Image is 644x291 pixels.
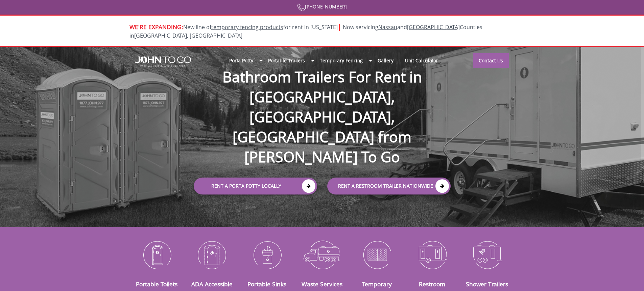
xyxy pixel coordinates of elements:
img: Portable-Sinks-icon_N.png [244,237,289,272]
a: [PHONE_NUMBER] [297,3,347,10]
a: rent a RESTROOM TRAILER Nationwide [327,178,451,194]
a: Portable Trailers [262,53,311,68]
a: Shower Trailers [466,280,508,288]
span: | [338,22,341,31]
img: Shower-Trailers-icon_N.png [465,237,510,272]
span: WE'RE EXPANDING: [129,23,183,31]
img: Restroom-Trailers-icon_N.png [410,237,455,272]
a: [GEOGRAPHIC_DATA] [407,23,460,31]
a: Rent a Porta Potty Locally [194,178,317,194]
img: Waste-Services-icon_N.png [300,237,344,272]
img: JOHN to go [135,56,191,67]
img: Temporary-Fencing-cion_N.png [355,237,400,272]
a: [GEOGRAPHIC_DATA], [GEOGRAPHIC_DATA] [134,32,242,39]
span: New line of for rent in [US_STATE] [129,23,482,39]
a: Portable Toilets [136,280,177,288]
span: Now servicing and Counties in [129,23,482,39]
a: Nassau [378,23,397,31]
img: Portable-Toilets-icon_N.png [135,237,180,272]
h1: Bathroom Trailers For Rent in [GEOGRAPHIC_DATA], [GEOGRAPHIC_DATA], [GEOGRAPHIC_DATA] from [PERSO... [187,45,457,167]
a: temporary fencing products [211,23,283,31]
a: Waste Services [302,280,342,288]
a: Temporary Fencing [314,53,368,68]
img: ADA-Accessible-Units-icon_N.png [189,237,234,272]
a: Gallery [372,53,399,68]
a: Portable Sinks [247,280,286,288]
a: Porta Potty [223,53,259,68]
a: Contact Us [473,53,509,68]
a: Unit Calculator [399,53,444,68]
